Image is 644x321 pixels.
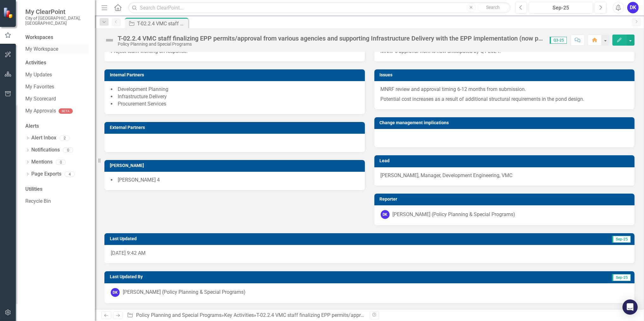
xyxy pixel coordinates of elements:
[531,4,591,12] div: Sep-25
[381,172,628,179] p: [PERSON_NAME], Manager, Development Engineering, VMC
[381,210,390,219] div: DK
[393,211,516,218] div: [PERSON_NAME] (Policy Planning & Special Programs)
[380,197,632,202] h3: Reporter
[128,2,510,13] input: Search ClearPoint...
[136,312,222,318] a: Policy Planning and Special Programs
[127,312,365,319] div: » »
[25,95,89,103] a: My Scorecard
[381,86,628,94] p: MNRF review and approval timing 6-12 months from submission.
[137,20,187,28] div: T-02.2.4 VMC staff finalizing EPP permits/approval from various agencies and supporting Infrastru...
[123,289,246,296] div: [PERSON_NAME] (Policy Planning & Special Programs)
[486,5,500,10] span: Search
[25,34,53,41] div: Workspaces
[118,42,543,47] div: Policy Planning and Special Programs
[622,299,638,315] div: Open Intercom Messenger
[104,245,635,263] div: [DATE] 9:42 AM
[118,93,167,100] span: Infrastructure Delivery
[25,123,89,130] div: Alerts
[110,73,362,77] h3: Internal Partners
[118,177,160,183] span: [PERSON_NAME] 4
[25,8,89,16] span: My ClearPoint
[63,147,73,153] div: 0
[224,312,254,318] a: Key Activities
[31,134,56,142] a: Alert Inbox
[104,35,115,45] img: Not Defined
[118,101,166,107] span: Procurement Services
[65,171,75,177] div: 4
[118,35,543,42] div: T-02.2.4 VMC staff finalizing EPP permits/approval from various agencies and supporting Infrastru...
[381,94,628,103] p: Potential cost increases as a result of additional structural requirements in the pond design.
[118,86,168,92] span: Development Planning
[25,16,89,26] small: City of [GEOGRAPHIC_DATA], [GEOGRAPHIC_DATA]
[380,120,632,125] h3: Change management implications
[59,108,73,114] div: BETA
[31,146,60,154] a: Notifications
[627,2,639,13] button: DK
[477,3,509,12] button: Search
[25,107,56,115] a: My Approvals
[550,37,567,44] span: Q3-25
[110,125,362,130] h3: External Partners
[25,83,89,91] a: My Favorites
[110,274,439,279] h3: Last Updated By
[380,158,632,163] h3: Lead
[529,2,593,13] button: Sep-25
[110,236,413,241] h3: Last Updated
[25,71,89,79] a: My Updates
[25,186,89,193] div: Utilities
[111,288,120,297] div: DK
[56,159,66,165] div: 0
[25,46,89,53] a: My Workspace
[59,135,70,141] div: 2
[612,236,631,243] span: Sep-25
[31,170,61,178] a: Page Exports
[25,198,89,205] a: Recycle Bin
[612,274,631,281] span: Sep-25
[31,158,53,166] a: Mentions
[110,163,362,168] h3: [PERSON_NAME]
[3,7,14,18] img: ClearPoint Strategy
[380,73,632,77] h3: Issues
[25,59,89,67] div: Activities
